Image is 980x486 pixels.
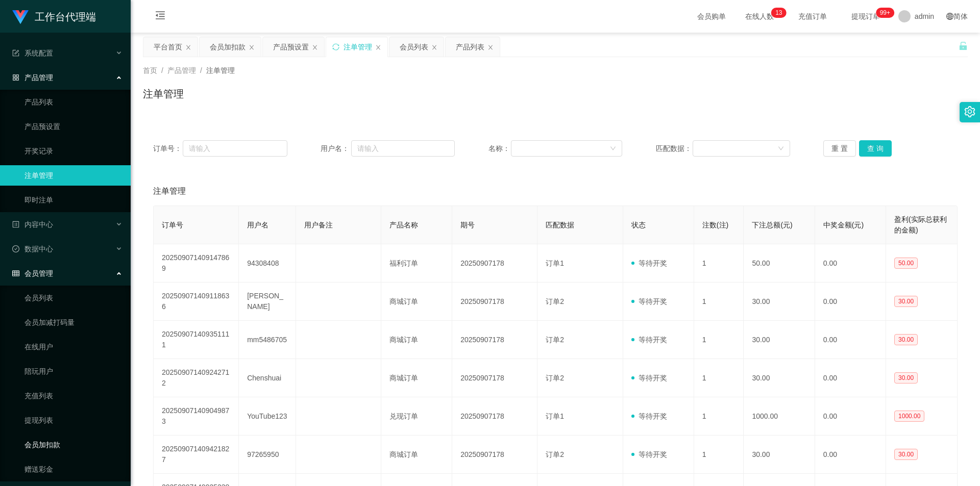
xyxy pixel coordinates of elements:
span: 用户名 [247,221,268,229]
i: 图标: down [778,145,784,152]
td: 94308408 [239,244,296,283]
span: 匹配数据 [546,221,574,229]
i: 图标: form [12,49,19,57]
span: / [200,66,202,74]
span: 盈利(实际总获利的金额) [894,215,947,234]
div: 平台首页 [154,37,182,57]
span: / [161,66,163,74]
div: 产品列表 [456,37,484,57]
td: 商城订单 [381,321,452,359]
i: 图标: sync [332,43,339,50]
p: 3 [779,8,782,18]
td: 202509071409421827 [154,436,239,474]
td: mm5486705 [239,321,296,359]
span: 等待开奖 [631,259,667,267]
img: logo.9652507e.png [12,10,29,24]
a: 产品预设置 [24,116,122,137]
td: Chenshuai [239,359,296,397]
span: 提现订单 [846,13,885,20]
span: 内容中心 [12,220,53,228]
td: 0.00 [815,436,886,474]
span: 等待开奖 [631,412,667,420]
span: 等待开奖 [631,374,667,382]
td: 202509071409118636 [154,283,239,321]
td: 30.00 [744,321,815,359]
a: 会员加减打码量 [24,312,122,332]
button: 查 询 [859,140,892,157]
td: 0.00 [815,244,886,283]
span: 产品管理 [12,73,53,82]
span: 注单管理 [153,185,186,197]
span: 首页 [143,66,157,74]
td: 福利订单 [381,244,452,283]
a: 陪玩用户 [24,361,122,381]
td: 1 [694,359,744,397]
span: 订单号 [162,221,183,229]
td: 1000.00 [744,397,815,436]
td: 0.00 [815,359,886,397]
td: 50.00 [744,244,815,283]
span: 名称： [488,143,511,154]
td: 1 [694,321,744,359]
sup: 1112 [876,8,894,18]
td: 20250907178 [452,397,537,436]
span: 在线人数 [740,13,779,20]
td: 20250907178 [452,321,537,359]
i: 图标: close [185,44,191,50]
span: 注数(注) [702,221,728,229]
a: 充值列表 [24,386,122,406]
span: 匹配数据： [656,143,693,154]
td: 20250907178 [452,436,537,474]
i: 图标: close [487,44,494,50]
td: 兑现订单 [381,397,452,436]
td: 1 [694,436,744,474]
i: 图标: table [12,270,19,277]
td: 202509071409147869 [154,244,239,283]
a: 产品列表 [24,92,122,112]
i: 图标: appstore-o [12,74,19,81]
td: 1 [694,283,744,321]
i: 图标: global [946,13,953,20]
i: 图标: setting [964,106,975,117]
span: 订单号： [153,143,183,154]
td: 202509071409049873 [154,397,239,436]
td: 202509071409351111 [154,321,239,359]
span: 用户名： [321,143,351,154]
span: 系统配置 [12,49,53,57]
a: 在线用户 [24,337,122,357]
span: 30.00 [894,334,918,345]
i: 图标: close [249,44,255,50]
a: 开奖记录 [24,141,122,161]
span: 用户备注 [304,221,333,229]
span: 订单2 [546,374,564,382]
span: 订单2 [546,297,564,305]
td: 0.00 [815,283,886,321]
span: 会员管理 [12,269,53,277]
span: 产品名称 [389,221,418,229]
td: YouTube123 [239,397,296,436]
i: 图标: close [431,44,437,50]
td: 商城订单 [381,359,452,397]
span: 等待开奖 [631,450,667,458]
span: 等待开奖 [631,297,667,305]
i: 图标: close [312,44,318,50]
span: 数据中心 [12,245,53,253]
span: 下注总额(元) [752,221,792,229]
span: 产品管理 [167,66,196,74]
span: 30.00 [894,296,918,307]
td: 商城订单 [381,283,452,321]
input: 请输入 [183,140,287,157]
td: 30.00 [744,359,815,397]
span: 订单2 [546,336,564,344]
i: 图标: close [375,44,381,50]
span: 期号 [460,221,475,229]
span: 订单2 [546,450,564,458]
div: 注单管理 [344,37,372,57]
input: 请输入 [351,140,455,157]
td: 0.00 [815,321,886,359]
span: 充值订单 [793,13,832,20]
div: 产品预设置 [273,37,309,57]
a: 工作台代理端 [12,12,96,20]
span: 30.00 [894,449,918,460]
span: 注单管理 [206,66,235,74]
